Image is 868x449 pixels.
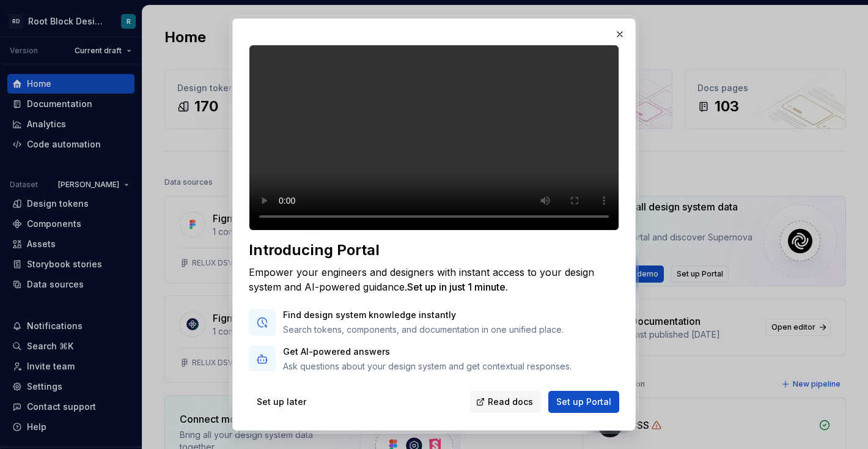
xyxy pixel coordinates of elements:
[488,396,533,408] span: Read docs
[556,396,611,408] span: Set up Portal
[283,360,572,373] p: Ask questions about your design system and get contextual responses.
[283,324,564,336] p: Search tokens, components, and documentation in one unified place.
[249,240,619,260] div: Introducing Portal
[249,265,619,294] div: Empower your engineers and designers with instant access to your design system and AI-powered gui...
[283,309,564,321] p: Find design system knowledge instantly
[249,391,314,413] button: Set up later
[548,391,619,413] button: Set up Portal
[407,281,508,293] span: Set up in just 1 minute.
[283,346,572,358] p: Get AI-powered answers
[257,396,306,408] span: Set up later
[470,391,541,413] a: Read docs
